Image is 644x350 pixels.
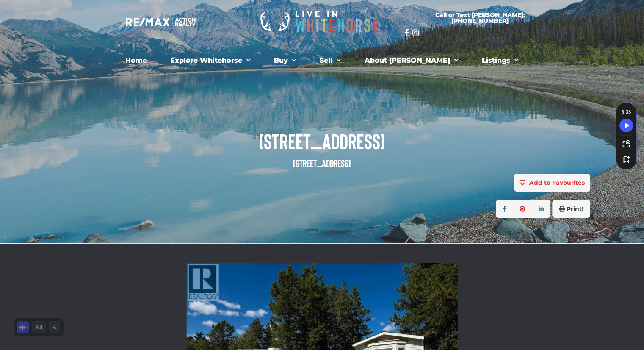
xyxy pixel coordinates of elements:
strong: Print! [567,205,583,213]
small: [STREET_ADDRESS] [293,157,351,169]
strong: Add to Favourites [529,179,585,186]
span: [STREET_ADDRESS] [54,129,590,153]
a: Listings [475,52,525,69]
a: Explore Whitehorse [164,52,257,69]
span: Call or Text [PERSON_NAME]: [PHONE_NUMBER] [415,12,546,24]
a: Sell [313,52,347,69]
nav: Menu [89,52,555,69]
button: Print! [552,200,590,218]
a: Call or Text [PERSON_NAME]: [PHONE_NUMBER] [404,7,556,29]
a: Home [119,52,153,69]
button: Add to Favourites [514,174,590,192]
a: About [PERSON_NAME] [358,52,464,69]
a: Buy [268,52,303,69]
